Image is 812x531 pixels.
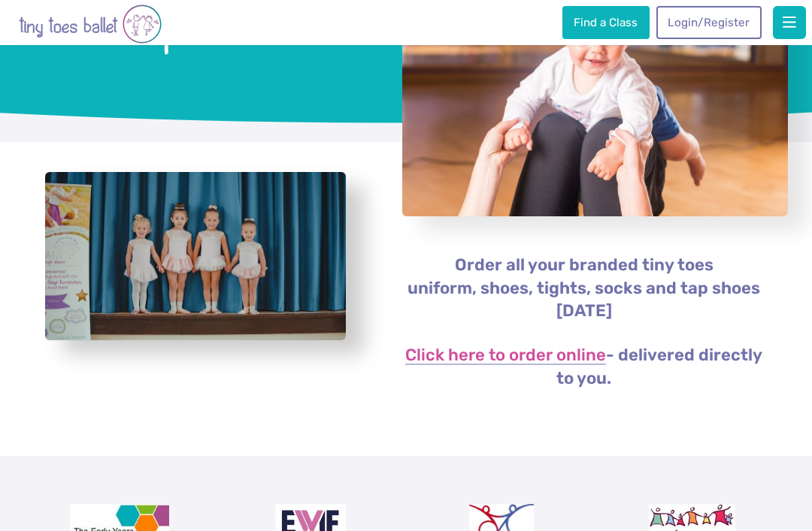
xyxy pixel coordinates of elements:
[401,344,767,391] p: - delivered directly to you.
[45,172,346,341] a: View full-size image
[401,254,767,324] p: Order all your branded tiny toes uniform, shoes, tights, socks and tap shoes [DATE]
[19,3,162,45] img: tiny toes ballet
[656,6,762,39] a: Login/Register
[562,6,650,39] a: Find a Class
[405,347,606,365] a: Click here to order online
